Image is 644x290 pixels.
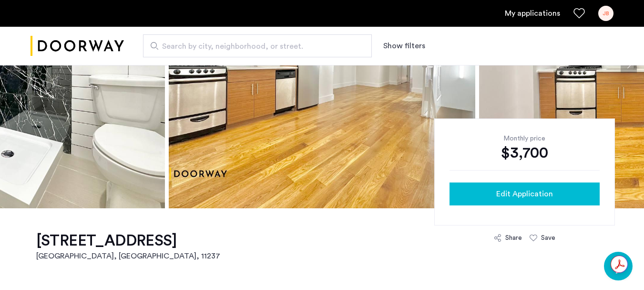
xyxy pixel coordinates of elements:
a: [STREET_ADDRESS][GEOGRAPHIC_DATA], [GEOGRAPHIC_DATA], 11237 [36,231,220,262]
button: Show or hide filters [383,40,425,52]
span: Search by city, neighborhood, or street. [162,41,345,52]
h2: [GEOGRAPHIC_DATA], [GEOGRAPHIC_DATA] , 11237 [36,250,220,262]
div: Monthly price [450,134,600,143]
div: JB [598,6,613,21]
iframe: chat widget [604,252,634,280]
input: Apartment Search [143,34,372,57]
a: Cazamio logo [31,28,124,64]
div: $3,700 [450,143,600,162]
span: Edit Application [496,188,553,200]
button: button [450,183,600,205]
a: My application [505,8,560,19]
div: Share [505,233,522,243]
h1: [STREET_ADDRESS] [36,231,220,250]
div: Save [541,233,555,243]
img: logo [31,28,124,64]
a: Favorites [573,8,585,19]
